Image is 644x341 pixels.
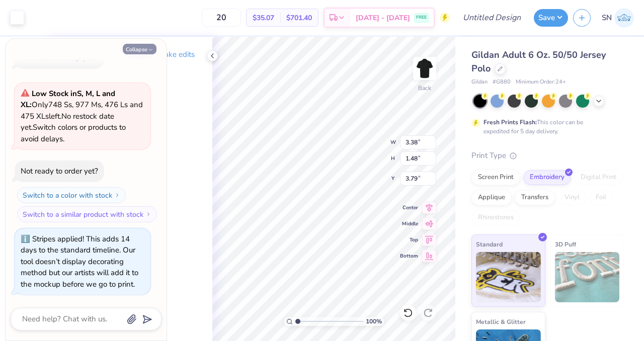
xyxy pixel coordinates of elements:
[455,8,529,28] input: Untitled Design
[602,8,634,28] a: SN
[400,220,418,227] span: Middle
[253,13,274,23] span: $35.07
[471,78,488,87] span: Gildan
[476,316,526,327] span: Metallic & Glitter
[415,58,435,78] img: Back
[418,83,431,93] div: Back
[145,211,151,217] img: Switch to a similar product with stock
[471,150,624,161] div: Print Type
[202,9,241,27] input: – –
[515,190,555,205] div: Transfers
[416,14,427,21] span: FREE
[286,13,312,23] span: $701.40
[17,206,157,222] button: Switch to a similar product with stock
[555,252,620,302] img: 3D Puff
[114,192,120,198] img: Switch to a color with stock
[614,8,634,28] img: Sylvie Nkole
[471,190,512,205] div: Applique
[123,44,156,54] button: Collapse
[21,89,115,110] strong: Low Stock in S, M, L and XL :
[476,239,503,249] span: Standard
[366,317,382,326] span: 100 %
[484,118,537,126] strong: Fresh Prints Flash:
[400,252,418,260] span: Bottom
[602,12,612,24] span: SN
[471,49,606,74] span: Gildan Adult 6 Oz. 50/50 Jersey Polo
[589,190,613,205] div: Foil
[21,89,143,144] span: Only 748 Ss, 977 Ms, 476 Ls and 475 XLs left. Switch colors or products to avoid delays.
[17,187,126,203] button: Switch to a color with stock
[493,78,511,87] span: # G880
[523,170,571,185] div: Embroidery
[534,9,568,27] button: Save
[471,210,520,225] div: Rhinestones
[574,170,623,185] div: Digital Print
[484,118,607,136] div: This color can be expedited for 5 day delivery.
[356,13,410,23] span: [DATE] - [DATE]
[400,204,418,211] span: Center
[400,236,418,243] span: Top
[476,252,541,302] img: Standard
[555,239,576,249] span: 3D Puff
[21,111,114,133] span: No restock date yet.
[21,166,98,176] div: Not ready to order yet?
[558,190,586,205] div: Vinyl
[471,170,520,185] div: Screen Print
[516,78,566,87] span: Minimum Order: 24 +
[21,234,138,289] div: Stripes applied! This adds 14 days to the standard timeline. Our tool doesn’t display decorating ...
